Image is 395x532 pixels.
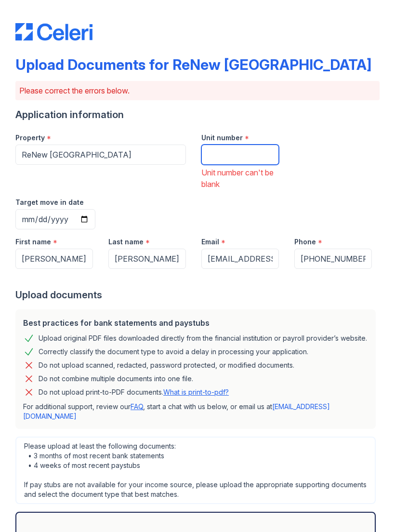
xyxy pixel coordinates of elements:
p: For additional support, review our , start a chat with us below, or email us at [23,402,368,421]
div: Please upload at least the following documents: • 3 months of most recent bank statements • 4 wee... [15,437,376,504]
label: First name [15,237,51,247]
label: Email [201,237,219,247]
div: Upload Documents for ReNew [GEOGRAPHIC_DATA] [15,56,371,73]
div: Correctly classify the document type to avoid a delay in processing your application. [39,346,308,358]
div: Upload documents [15,288,380,302]
div: Unit number can't be blank [201,167,279,190]
a: FAQ [131,402,143,411]
div: Application information [15,108,380,121]
a: [EMAIL_ADDRESS][DOMAIN_NAME] [23,402,330,420]
div: Do not upload scanned, redacted, password protected, or modified documents. [39,359,294,371]
label: Target move in date [15,198,84,207]
p: Please correct the errors below. [19,85,376,96]
div: Upload original PDF files downloaded directly from the financial institution or payroll provider’... [39,332,367,344]
p: Do not upload print-to-PDF documents. [39,387,229,397]
img: CE_Logo_Blue-a8612792a0a2168367f1c8372b55b34899dd931a85d93a1a3d3e32e68fde9ad4.png [15,23,92,40]
label: Phone [294,237,316,247]
div: Best practices for bank statements and paystubs [23,317,368,329]
label: Last name [108,237,144,247]
a: What is print-to-pdf? [163,388,229,396]
label: Property [15,133,45,143]
div: Do not combine multiple documents into one file. [39,373,193,385]
label: Unit number [201,133,243,143]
